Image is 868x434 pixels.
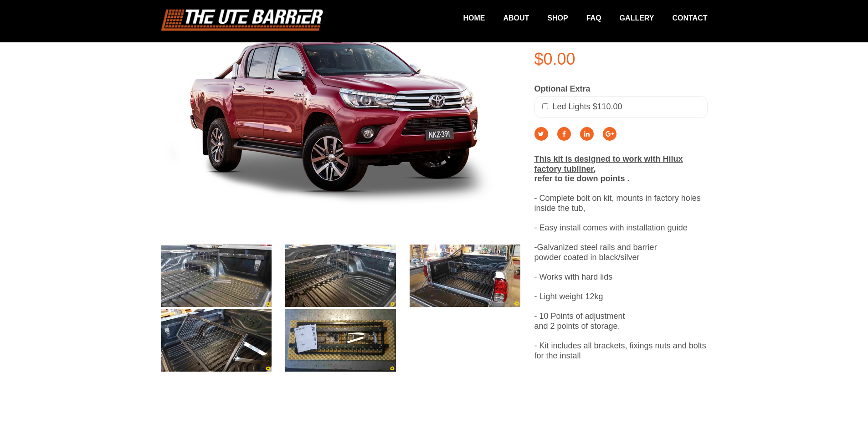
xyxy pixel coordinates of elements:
[534,154,683,183] span: This kit is designed to work with Hilux factory tubliner, refer to tie down points .
[485,9,529,27] a: About
[445,9,485,27] a: Home
[529,9,568,27] a: Shop
[601,9,654,27] a: Gallery
[534,50,575,68] span: $0.00
[654,9,707,27] a: Contact
[161,9,324,31] img: logo.png
[568,9,601,27] a: FAQ
[553,102,622,111] span: Led Lights $110.00
[534,84,708,94] div: Optional Extra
